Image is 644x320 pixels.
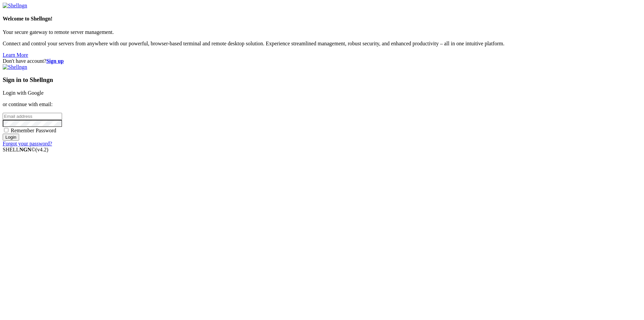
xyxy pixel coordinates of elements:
[11,128,56,133] span: Remember Password
[3,58,641,64] div: Don't have account?
[4,128,8,132] input: Remember Password
[3,90,44,96] a: Login with Google
[3,64,27,70] img: Shellngn
[3,29,641,35] p: Your secure gateway to remote server management.
[3,113,62,120] input: Email address
[3,134,19,141] input: Login
[3,41,641,47] p: Connect and control your servers from anywhere with our powerful, browser-based terminal and remo...
[3,16,641,22] h4: Welcome to Shellngn!
[3,52,28,58] a: Learn More
[3,3,27,9] img: Shellngn
[46,58,64,64] a: Sign up
[19,147,32,152] b: NGN
[3,147,48,152] span: SHELL ©
[36,147,49,152] span: 4.2.0
[3,76,641,84] h3: Sign in to Shellngn
[3,141,52,146] a: Forgot your password?
[3,101,641,107] p: or continue with email:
